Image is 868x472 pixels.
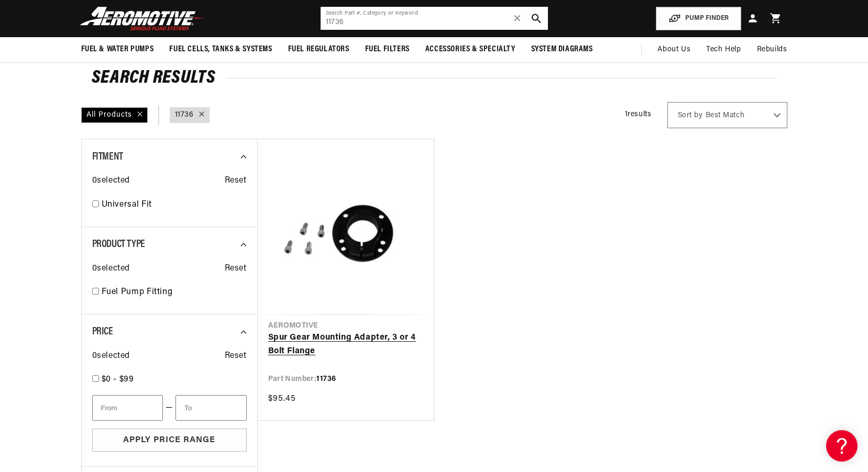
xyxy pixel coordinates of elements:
[525,7,548,30] button: search button
[225,174,247,188] span: Reset
[706,44,741,55] span: Tech Help
[757,44,787,55] span: Rebuilds
[81,107,148,123] div: All Products
[523,37,601,62] summary: System Diagrams
[92,262,130,276] span: 0 selected
[102,286,247,299] a: Fuel Pump Fitting
[102,375,134,384] span: $0 - $99
[357,37,417,62] summary: Fuel Filters
[92,327,113,337] span: Price
[667,102,787,128] select: Sort by
[513,10,522,27] span: ✕
[92,152,123,162] span: Fitment
[417,37,523,62] summary: Accessories & Specialty
[657,46,690,53] span: About Us
[365,44,410,55] span: Fuel Filters
[92,70,777,87] h2: Search Results
[77,6,208,31] img: Aeromotive
[92,350,130,363] span: 0 selected
[175,109,194,121] a: 11736
[268,331,423,358] a: Spur Gear Mounting Adapter, 3 or 4 Bolt Flange
[698,37,749,62] summary: Tech Help
[92,429,247,452] button: Apply Price Range
[280,37,357,62] summary: Fuel Regulators
[92,395,163,421] input: From
[81,44,154,55] span: Fuel & Water Pumps
[166,401,173,415] span: —
[73,37,162,62] summary: Fuel & Water Pumps
[656,7,741,30] button: PUMP FINDER
[225,350,247,363] span: Reset
[650,37,698,62] a: About Us
[169,44,272,55] span: Fuel Cells, Tanks & Systems
[749,37,795,62] summary: Rebuilds
[425,44,515,55] span: Accessories & Specialty
[175,395,246,421] input: To
[225,262,247,276] span: Reset
[531,44,593,55] span: System Diagrams
[92,174,130,188] span: 0 selected
[102,198,247,212] a: Universal Fit
[161,37,280,62] summary: Fuel Cells, Tanks & Systems
[625,110,652,118] span: 1 results
[288,44,349,55] span: Fuel Regulators
[321,7,548,30] input: Search by Part Number, Category or Keyword
[92,239,145,250] span: Product Type
[678,110,703,121] span: Sort by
